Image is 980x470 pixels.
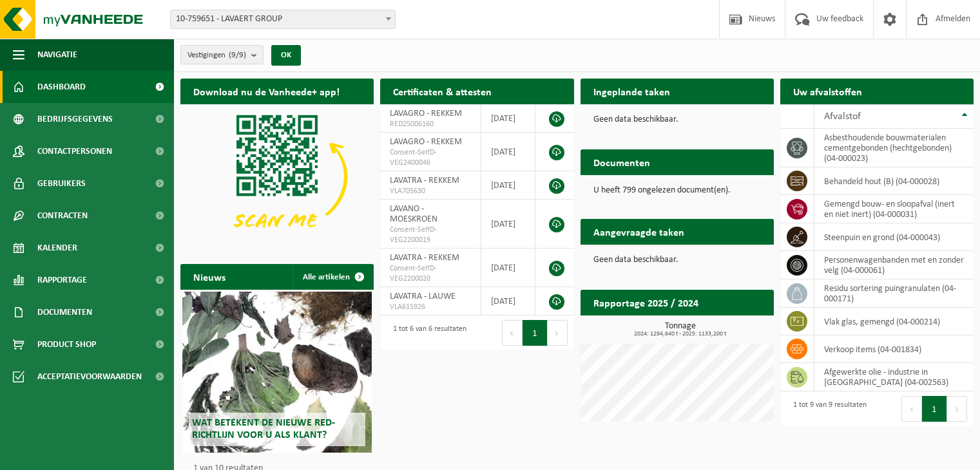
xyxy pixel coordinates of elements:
[390,204,437,224] span: LAVANO - MOESKROEN
[481,171,536,200] td: [DATE]
[293,264,372,290] a: Alle artikelen
[814,195,974,223] td: gemengd bouw- en sloopafval (inert en niet inert) (04-000031)
[390,302,470,312] span: VLA615926
[182,292,372,453] a: Wat betekent de nieuwe RED-richtlijn voor u als klant?
[390,137,462,147] span: LAVAGRO - REKKEM
[380,79,504,104] h2: Certificaten & attesten
[390,225,470,245] span: Consent-SelfD-VEG2200019
[481,249,536,287] td: [DATE]
[180,45,264,64] button: Vestigingen(9/9)
[37,200,88,232] span: Contracten
[390,176,459,185] span: LAVATRA - REKKEM
[37,361,142,393] span: Acceptatievoorwaarden
[180,79,352,104] h2: Download nu de Vanheede+ app!
[481,104,536,133] td: [DATE]
[390,263,470,284] span: Consent-SelfD-VEG2200020
[780,79,875,104] h2: Uw afvalstoffen
[947,396,967,422] button: Next
[390,119,470,129] span: RED25006160
[593,186,761,195] p: U heeft 799 ongelezen document(en).
[901,396,922,422] button: Previous
[37,135,112,167] span: Contactpersonen
[581,79,683,104] h2: Ingeplande taken
[170,10,396,29] span: 10-759651 - LAVAERT GROUP
[581,219,697,244] h2: Aangevraagde taken
[37,39,77,71] span: Navigatie
[581,290,711,315] h2: Rapportage 2025 / 2024
[37,232,77,264] span: Kalender
[587,331,774,337] span: 2024: 1294,640 t - 2025: 1133,200 t
[481,133,536,171] td: [DATE]
[814,363,974,391] td: afgewerkte olie - industrie in [GEOGRAPHIC_DATA] (04-002563)
[787,395,867,423] div: 1 tot 9 van 9 resultaten
[37,264,87,296] span: Rapportage
[814,223,974,251] td: steenpuin en grond (04-000043)
[192,418,335,440] span: Wat betekent de nieuwe RED-richtlijn voor u als klant?
[180,104,374,249] img: Download de VHEPlus App
[587,322,774,337] h3: Tonnage
[678,315,773,341] a: Bekijk rapportage
[390,253,459,263] span: LAVATRA - REKKEM
[814,251,974,279] td: personenwagenbanden met en zonder velg (04-000061)
[37,71,86,103] span: Dashboard
[814,335,974,363] td: verkoop items (04-001834)
[37,167,86,200] span: Gebruikers
[187,46,246,65] span: Vestigingen
[390,186,470,196] span: VLA705630
[814,167,974,195] td: behandeld hout (B) (04-000028)
[387,319,466,347] div: 1 tot 6 van 6 resultaten
[390,109,462,118] span: LAVAGRO - REKKEM
[523,320,548,346] button: 1
[814,279,974,308] td: residu sortering puingranulaten (04-000171)
[390,147,470,168] span: Consent-SelfD-VEG2400046
[593,115,761,124] p: Geen data beschikbaar.
[593,256,761,265] p: Geen data beschikbaar.
[581,149,663,174] h2: Documenten
[37,328,96,361] span: Product Shop
[171,10,395,28] span: 10-759651 - LAVAERT GROUP
[271,45,301,66] button: OK
[922,396,947,422] button: 1
[229,51,246,59] count: (9/9)
[548,320,568,346] button: Next
[180,264,238,289] h2: Nieuws
[502,320,523,346] button: Previous
[37,103,113,135] span: Bedrijfsgegevens
[824,111,861,122] span: Afvalstof
[390,292,456,301] span: LAVATRA - LAUWE
[481,200,536,249] td: [DATE]
[814,308,974,335] td: vlak glas, gemengd (04-000214)
[37,296,92,328] span: Documenten
[481,287,536,315] td: [DATE]
[814,129,974,167] td: asbesthoudende bouwmaterialen cementgebonden (hechtgebonden) (04-000023)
